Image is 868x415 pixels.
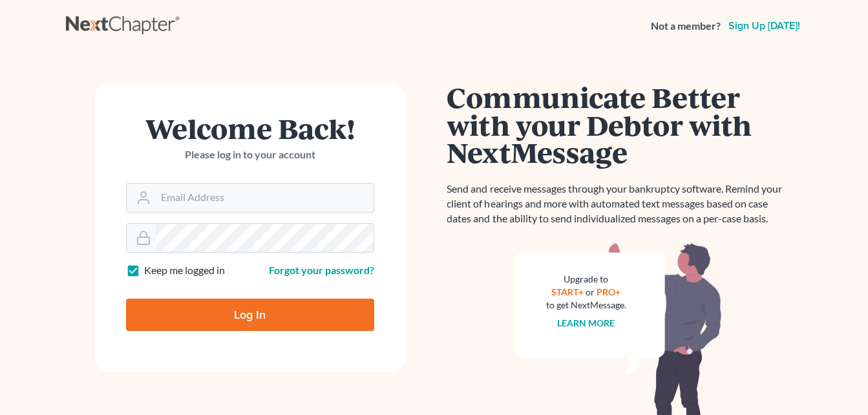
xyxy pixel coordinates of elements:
[597,286,620,297] a: PRO+
[557,317,615,328] a: Learn more
[126,299,374,331] input: Log In
[546,299,626,312] div: to get NextMessage.
[586,286,595,297] span: or
[551,286,584,297] a: START+
[726,21,803,31] a: Sign up [DATE]!
[144,263,225,278] label: Keep me logged in
[447,182,790,226] p: Send and receive messages through your bankruptcy software. Remind your client of hearings and mo...
[126,114,374,142] h1: Welcome Back!
[651,19,721,34] strong: Not a member?
[126,147,374,162] p: Please log in to your account
[447,83,790,166] h1: Communicate Better with your Debtor with NextMessage
[156,184,374,212] input: Email Address
[546,273,626,286] div: Upgrade to
[269,264,374,276] a: Forgot your password?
